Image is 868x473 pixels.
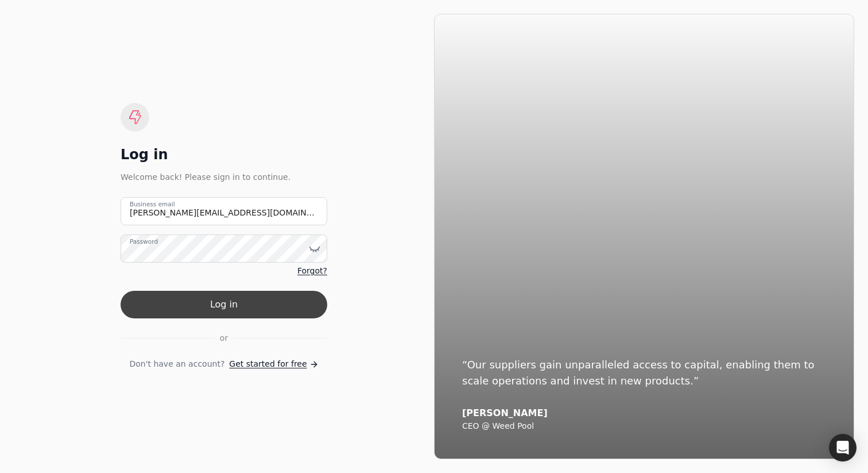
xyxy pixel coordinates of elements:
[297,265,327,277] a: Forgot?
[121,291,327,318] button: Log in
[229,358,307,370] span: Get started for free
[220,332,228,344] span: or
[121,171,327,183] div: Welcome back! Please sign in to continue.
[462,407,826,419] div: [PERSON_NAME]
[229,358,318,370] a: Get started for free
[130,200,175,209] label: Business email
[829,434,857,462] div: Open Intercom Messenger
[129,358,224,370] span: Don't have an account?
[462,357,826,389] div: “Our suppliers gain unparalleled access to capital, enabling them to scale operations and invest ...
[130,237,158,247] label: Password
[121,145,327,164] div: Log in
[462,421,826,432] div: CEO @ Weed Pool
